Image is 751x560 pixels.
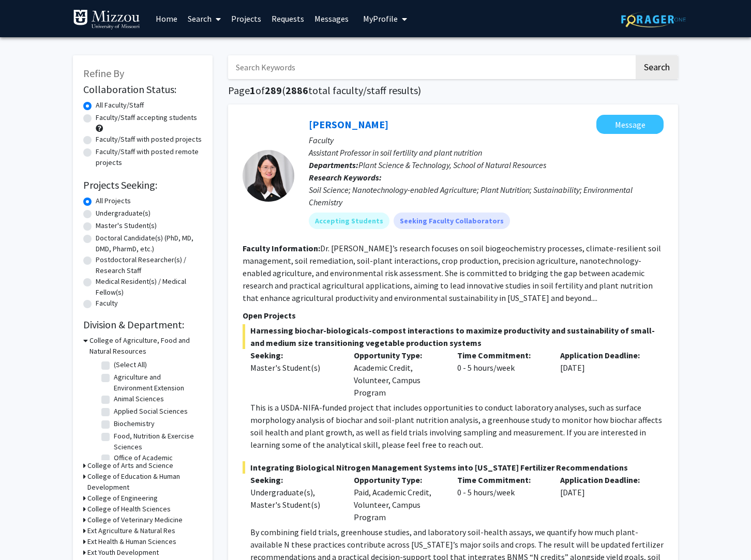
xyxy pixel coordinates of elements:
iframe: Chat [8,513,44,552]
input: Search Keywords [228,55,634,79]
p: Opportunity Type: [354,474,442,486]
button: Search [636,55,678,79]
h3: Ext Youth Development [87,547,159,558]
label: Biochemistry [114,418,155,429]
img: University of Missouri Logo [73,9,140,30]
img: ForagerOne Logo [621,11,686,27]
h3: College of Education & Human Development [87,471,202,493]
p: Application Deadline: [560,349,648,361]
label: All Projects [96,195,131,206]
div: 0 - 5 hours/week [449,474,553,523]
label: Agriculture and Environment Extension [114,372,200,393]
h3: Ext Health & Human Sciences [87,536,176,547]
label: Faculty [96,298,118,309]
h3: College of Engineering [87,493,158,504]
a: Search [183,1,226,37]
span: 2886 [286,84,308,97]
div: [DATE] [552,349,656,399]
label: Postdoctoral Researcher(s) / Research Staff [96,254,202,276]
span: Integrating Biological Nitrogen Management Systems into [US_STATE] Fertilizer Recommendations [243,461,664,474]
div: Paid, Academic Credit, Volunteer, Campus Program [346,474,449,523]
p: Seeking: [250,474,338,486]
a: Requests [266,1,309,37]
p: Faculty [309,134,664,146]
h2: Projects Seeking: [83,179,202,191]
label: Applied Social Sciences [114,406,188,417]
label: All Faculty/Staff [96,100,144,111]
p: Time Commitment: [457,474,545,486]
span: 289 [265,84,282,97]
h3: College of Veterinary Medicine [87,514,183,525]
div: Master's Student(s) [250,361,338,374]
b: Faculty Information: [243,243,320,253]
a: Projects [226,1,266,37]
b: Departments: [309,160,358,170]
mat-chip: Seeking Faculty Collaborators [394,213,510,229]
div: Undergraduate(s), Master's Student(s) [250,486,338,511]
p: Seeking: [250,349,338,361]
label: (Select All) [114,359,147,370]
label: Food, Nutrition & Exercise Sciences [114,431,200,452]
mat-chip: Accepting Students [309,213,389,229]
span: My Profile [363,13,398,24]
label: Faculty/Staff with posted remote projects [96,146,202,168]
h2: Collaboration Status: [83,83,202,96]
p: Application Deadline: [560,474,648,486]
span: Harnessing biochar-biologicals-compost interactions to maximize productivity and sustainability o... [243,324,664,349]
p: Opportunity Type: [354,349,442,361]
label: Undergraduate(s) [96,208,151,219]
span: Refine By [83,67,124,80]
a: [PERSON_NAME] [309,118,388,131]
label: Doctoral Candidate(s) (PhD, MD, DMD, PharmD, etc.) [96,233,202,254]
p: Open Projects [243,309,664,322]
h3: College of Arts and Science [87,460,173,471]
label: Medical Resident(s) / Medical Fellow(s) [96,276,202,298]
h2: Division & Department: [83,319,202,331]
fg-read-more: Dr. [PERSON_NAME]’s research focuses on soil biogeochemistry processes, climate-resilient soil ma... [243,243,661,303]
div: 0 - 5 hours/week [449,349,553,399]
p: This is a USDA-NIFA-funded project that includes opportunities to conduct laboratory analyses, su... [250,401,664,451]
button: Message Xiaoping Xin [596,115,664,134]
h3: College of Health Sciences [87,504,171,514]
div: Soil Science; Nanotechnology-enabled Agriculture; Plant Nutrition; Sustainability; Environmental ... [309,184,664,208]
label: Faculty/Staff accepting students [96,112,197,123]
div: [DATE] [552,474,656,523]
label: Faculty/Staff with posted projects [96,134,202,145]
p: Assistant Professor in soil fertility and plant nutrition [309,146,664,159]
h1: Page of ( total faculty/staff results) [228,84,678,97]
a: Messages [309,1,354,37]
div: Academic Credit, Volunteer, Campus Program [346,349,449,399]
label: Animal Sciences [114,393,164,404]
label: Office of Academic Programs [114,452,200,474]
label: Master's Student(s) [96,220,157,231]
span: Plant Science & Technology, School of Natural Resources [358,160,546,170]
h3: Ext Agriculture & Natural Res [87,525,175,536]
b: Research Keywords: [309,172,382,183]
a: Home [151,1,183,37]
span: 1 [250,84,256,97]
p: Time Commitment: [457,349,545,361]
h3: College of Agriculture, Food and Natural Resources [89,335,202,357]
